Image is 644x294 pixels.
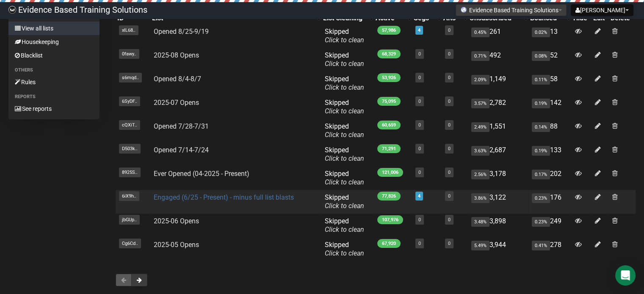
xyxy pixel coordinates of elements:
[532,146,550,156] span: 0.19%
[571,4,633,16] button: [PERSON_NAME]
[468,24,528,48] td: 261
[532,51,550,61] span: 0.08%
[154,193,294,201] a: Engaged (6/25 - Present) - minus full list blasts
[119,215,140,225] span: jbGUp..
[8,35,100,49] a: Housekeeping
[418,193,420,199] a: 4
[532,170,550,179] span: 0.17%
[532,27,550,37] span: 0.02%
[119,144,141,154] span: D503k..
[325,36,364,44] a: Click to clean
[119,49,139,59] span: 0fawy..
[471,193,489,203] span: 3.86%
[615,265,636,286] div: Open Intercom Messenger
[448,75,451,80] a: 0
[325,170,364,186] span: Skipped
[325,202,364,210] a: Click to clean
[154,122,209,130] a: Opened 7/28-7/31
[471,217,489,227] span: 3.48%
[532,122,550,132] span: 0.14%
[377,144,401,153] span: 71,291
[119,96,140,106] span: 6SyDF..
[325,122,364,139] span: Skipped
[532,75,550,85] span: 0.11%
[528,48,571,71] td: 52
[418,27,420,33] a: 4
[448,27,451,33] a: 0
[418,99,421,104] a: 0
[418,122,421,128] a: 0
[456,4,567,16] button: Evidence Based Training Solutions
[528,166,571,190] td: 202
[377,192,401,201] span: 77,826
[325,193,364,210] span: Skipped
[448,217,451,223] a: 0
[532,241,550,250] span: 0.41%
[325,225,364,234] a: Click to clean
[468,237,528,261] td: 3,944
[532,193,550,203] span: 0.23%
[325,241,364,257] span: Skipped
[325,131,364,139] a: Click to clean
[468,143,528,166] td: 2,687
[528,143,571,166] td: 133
[377,215,403,224] span: 107,976
[325,75,364,91] span: Skipped
[119,25,138,35] span: xlL68..
[377,73,401,82] span: 53,926
[528,190,571,214] td: 176
[468,95,528,119] td: 2,782
[325,107,364,115] a: Click to clean
[325,27,364,44] span: Skipped
[471,51,489,61] span: 0.71%
[8,6,16,14] img: 6a635aadd5b086599a41eda90e0773ac
[528,71,571,95] td: 58
[528,119,571,143] td: 88
[325,249,364,257] a: Click to clean
[8,49,100,62] a: Blacklist
[377,121,401,129] span: 60,659
[154,146,209,154] a: Opened 7/14-7/24
[471,75,489,85] span: 2.09%
[325,99,364,115] span: Skipped
[8,22,100,35] a: View all lists
[377,26,401,35] span: 57,986
[418,75,421,80] a: 0
[460,6,467,13] img: favicons
[8,92,100,102] li: Reports
[528,24,571,48] td: 13
[154,217,199,225] a: 2025-06 Opens
[448,51,451,57] a: 0
[468,48,528,71] td: 492
[154,75,201,83] a: Opened 8/4-8/7
[377,97,401,106] span: 75,095
[528,237,571,261] td: 278
[325,60,364,68] a: Click to clean
[471,170,489,179] span: 2.56%
[119,191,139,201] span: 6iX9h..
[418,51,421,57] a: 0
[532,217,550,227] span: 0.23%
[119,168,141,177] span: 8925S..
[377,49,401,58] span: 68,329
[8,102,100,115] a: See reports
[418,241,421,246] a: 0
[325,51,364,68] span: Skipped
[471,146,489,156] span: 3.63%
[448,99,451,104] a: 0
[468,214,528,237] td: 3,898
[119,120,140,130] span: cQXiT..
[448,241,451,246] a: 0
[325,154,364,162] a: Click to clean
[119,239,141,248] span: Cg6Cd..
[528,95,571,119] td: 142
[377,239,401,248] span: 67,920
[471,27,489,37] span: 0.45%
[154,170,249,178] a: Ever Opened (04-2025 - Present)
[471,241,489,250] span: 5.49%
[468,166,528,190] td: 3,178
[418,217,421,223] a: 0
[448,193,451,199] a: 0
[377,168,403,177] span: 121,006
[325,83,364,91] a: Click to clean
